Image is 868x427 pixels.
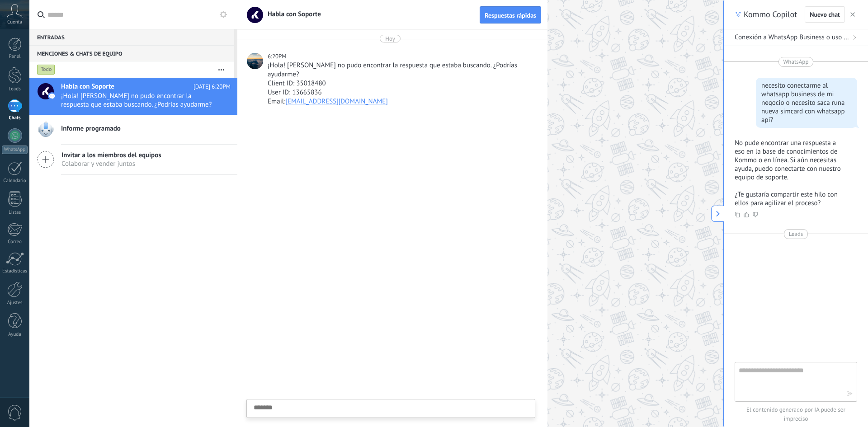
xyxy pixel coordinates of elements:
div: necesito conectarme al whatsapp business de mi negocio o necesito saca runa nueva simcard con wha... [761,81,852,124]
div: Email: [268,97,533,106]
span: Respuestas rápidas [485,12,536,19]
div: Ajustes [2,300,28,306]
div: Client ID: 35018480 [268,79,533,88]
span: Leads [789,230,803,239]
button: Más [212,61,231,78]
div: WhatsApp [2,145,28,154]
p: ¿Te gustaría compartir este hilo con ellos para agilizar el proceso? [735,190,846,207]
span: Cuenta [7,19,22,25]
span: [DATE] 6:20PM [193,82,231,91]
span: Conexión a WhatsApp Business o uso de API con nueva SIM [735,33,850,42]
div: Estadísticas [2,268,28,274]
p: No pude encontrar una respuesta a eso en la base de conocimientos de Kommo o en línea. Si aún nec... [735,139,846,182]
span: Habla con Soporte [61,82,114,91]
div: Leads [2,86,28,92]
div: User ID: 13665836 [268,88,533,97]
div: ¡Hola! [PERSON_NAME] no pudo encontrar la respuesta que estaba buscando. ¿Podrías ayudarme? [268,61,533,79]
div: Hoy [385,35,395,42]
button: Nuevo chat [805,6,845,23]
a: [EMAIL_ADDRESS][DOMAIN_NAME] [285,97,388,106]
div: Panel [2,54,28,60]
div: Correo [2,239,28,245]
a: Informe programado [29,115,237,144]
span: Nuevo chat [810,11,840,18]
div: Chats [2,115,28,121]
span: Kommo Copilot [744,9,797,20]
div: Entradas [29,29,234,45]
a: Habla con Soporte [DATE] 6:20PM ¡Hola! [PERSON_NAME] no pudo encontrar la respuesta que estaba bu... [29,78,237,115]
span: El contenido generado por IA puede ser impreciso [735,405,857,423]
button: Respuestas rápidas [480,6,541,23]
div: Todo [37,64,55,75]
div: Ayuda [2,332,28,338]
div: Calendario [2,178,28,184]
div: 6:20PM [268,52,288,61]
div: Listas [2,210,28,216]
span: ¡Hola! [PERSON_NAME] no pudo encontrar la respuesta que estaba buscando. ¿Podrías ayudarme? Clien... [61,92,213,109]
span: Informe programado [61,124,121,133]
button: Conexión a WhatsApp Business o uso de API con nueva SIM [724,29,868,46]
span: WhatsApp [783,57,809,66]
span: Invitar a los miembros del equipos [61,151,161,160]
span: Colaborar y vender juntos [61,160,161,168]
div: Menciones & Chats de equipo [29,45,234,61]
span: Habla con Soporte [262,10,321,19]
